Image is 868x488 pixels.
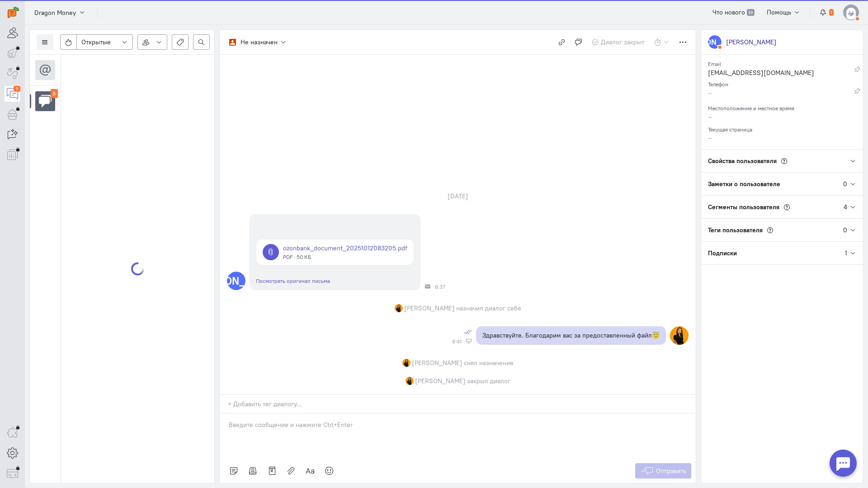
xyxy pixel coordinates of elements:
[844,202,847,211] div: 4
[5,86,20,102] a: 5
[635,463,692,479] button: Отправить
[467,376,510,385] span: закрыл диалог
[708,226,763,234] span: Теги пользователя
[256,277,330,284] a: Посмотреть оригинал письма
[14,86,20,92] div: 5
[708,58,721,67] small: Email
[466,338,472,344] div: Веб-панель
[456,304,521,313] span: назначил диалог себе
[843,225,847,235] div: 0
[51,89,58,99] div: 5
[708,113,712,121] span: –
[464,358,514,367] span: снял назначение
[708,157,777,165] span: Свойства пользователя
[482,331,660,340] p: Здравствуйте. Благодарим вас за предоставленный файл😇
[34,8,76,17] span: Dragon Money
[712,8,745,16] span: Что нового
[435,284,445,290] span: 8:37
[438,190,478,202] div: [DATE]
[412,358,462,367] span: [PERSON_NAME]
[845,249,847,258] div: 1
[685,37,745,47] text: [PERSON_NAME]
[196,274,277,287] text: [PERSON_NAME]
[425,284,430,289] div: Почта
[762,5,806,20] button: Помощь
[452,338,462,345] span: 8:41
[767,8,791,16] span: Помощь
[708,203,779,211] span: Сегменты пользователя
[747,9,755,16] span: 39
[829,9,834,16] span: 1
[224,34,292,50] button: Не назначен
[656,467,686,475] span: Отправить
[587,34,650,50] button: Диалог закрыт
[843,5,859,20] img: default-v4.png
[708,102,856,112] div: Местоположение и местное время
[726,38,777,47] div: [PERSON_NAME]
[708,89,854,100] div: –
[29,4,90,20] button: Dragon Money
[708,68,854,80] div: [EMAIL_ADDRESS][DOMAIN_NAME]
[701,173,843,195] div: Заметки о пользователе
[708,79,728,88] small: Телефон
[241,38,278,47] div: Не назначен
[415,376,466,385] span: [PERSON_NAME]
[843,179,847,188] div: 0
[701,242,845,264] div: Подписки
[404,304,455,313] span: [PERSON_NAME]
[601,38,644,46] span: Диалог закрыт
[815,5,839,20] button: 1
[708,123,856,133] div: Текущая страница
[708,134,712,142] span: –
[8,7,19,18] img: carrot-quest.svg
[708,5,759,20] a: Что нового 39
